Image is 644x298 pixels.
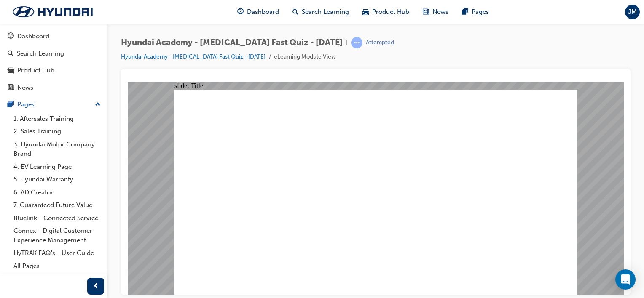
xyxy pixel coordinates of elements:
a: Bluelink - Connected Service [10,212,104,225]
span: pages-icon [462,7,468,17]
a: 1. Aftersales Training [10,112,104,125]
span: car-icon [8,67,14,74]
a: 2. Sales Training [10,125,104,138]
div: Search Learning [17,49,64,59]
a: search-iconSearch Learning [286,3,356,21]
div: Open Intercom Messenger [615,269,636,290]
a: Dashboard [3,29,104,44]
span: search-icon [292,7,298,17]
a: 5. Hyundai Warranty [10,173,104,186]
span: Pages [472,7,489,17]
span: search-icon [8,50,13,58]
a: 4. EV Learning Page [10,160,104,173]
a: 6. AD Creator [10,186,104,199]
div: Pages [17,100,35,109]
span: | [346,38,348,48]
a: 7. Guaranteed Future Value [10,199,104,212]
span: news-icon [423,7,429,17]
button: Pages [3,97,104,112]
span: Search Learning [302,7,349,17]
span: pages-icon [8,101,14,109]
span: prev-icon [93,281,99,292]
button: DashboardSearch LearningProduct HubNews [3,27,104,97]
a: HyTRAK FAQ's - User Guide [10,247,104,260]
span: Hyundai Academy - [MEDICAL_DATA] Fast Quiz - [DATE] [121,38,343,48]
a: All Pages [10,260,104,273]
span: learningRecordVerb_ATTEMPT-icon [351,37,362,48]
button: JM [625,5,640,19]
img: Trak [4,3,101,21]
span: Dashboard [247,7,279,17]
span: News [432,7,448,17]
span: guage-icon [237,7,244,17]
div: Dashboard [17,32,49,41]
a: Product Hub [3,63,104,78]
a: pages-iconPages [455,3,496,21]
a: Search Learning [3,46,104,61]
li: eLearning Module View [274,52,336,62]
span: up-icon [95,99,101,110]
a: News [3,80,104,96]
div: Product Hub [17,66,54,75]
span: car-icon [362,7,369,17]
span: news-icon [8,84,14,92]
div: News [17,83,33,93]
a: Hyundai Academy - [MEDICAL_DATA] Fast Quiz - [DATE] [121,53,266,60]
a: news-iconNews [416,3,455,21]
a: car-iconProduct Hub [356,3,416,21]
a: Connex - Digital Customer Experience Management [10,224,104,247]
span: guage-icon [8,33,14,40]
span: JM [628,7,637,17]
span: Product Hub [372,7,409,17]
div: Attempted [366,39,394,47]
a: 3. Hyundai Motor Company Brand [10,138,104,160]
a: guage-iconDashboard [231,3,286,21]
